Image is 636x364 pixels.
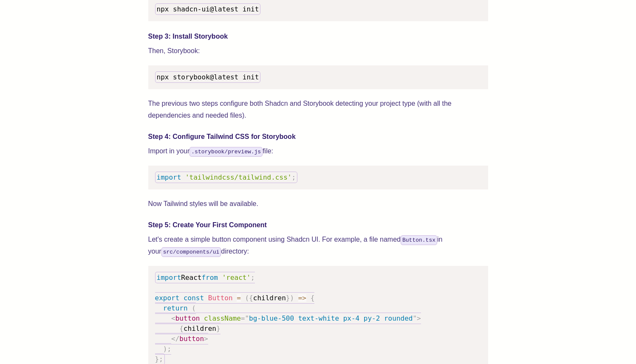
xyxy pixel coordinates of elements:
p: Let's create a simple button component using Shadcn UI. For example, a file named in your directory: [148,234,488,257]
span: => [298,294,306,302]
span: export [155,294,180,302]
code: .storybook/preview.js [189,147,263,157]
span: npx storybook@latest init [157,73,259,81]
span: button [179,335,204,343]
span: ; [159,355,163,363]
span: " [413,314,417,322]
span: " [245,314,249,322]
span: import [157,173,181,181]
span: ( [192,304,196,312]
span: import [157,274,181,282]
span: ; [251,274,255,282]
span: bg-blue-500 text-white px-4 py-2 rounded [249,314,413,322]
p: Import in your file: [148,145,488,157]
span: children [253,294,286,302]
span: Button [208,294,233,302]
span: { [179,324,184,333]
span: from [201,274,218,282]
span: className [204,314,241,322]
span: > [417,314,421,322]
span: ; [291,173,296,181]
code: src/components/ui [161,247,221,257]
span: React [181,274,201,282]
span: ; [167,345,171,353]
p: Then, Storybook: [148,45,488,57]
span: npx shadcn-ui@latest init [157,5,259,13]
span: return [163,304,188,312]
p: The previous two steps configure both Shadcn and Storybook detecting your project type (with all ... [148,98,488,121]
span: const [184,294,204,302]
span: } [216,324,220,333]
span: = [241,314,245,322]
span: > [204,335,208,343]
span: </ [171,335,179,343]
code: Button.tsx [401,235,437,245]
span: = [237,294,241,302]
h4: Step 5: Create Your First Component [148,220,488,230]
span: < [171,314,175,322]
span: ) [163,345,167,353]
span: 'tailwindcss/tailwind.css' [185,173,291,181]
span: { [249,294,253,302]
h4: Step 4: Configure Tailwind CSS for Storybook [148,132,488,142]
span: 'react' [222,274,251,282]
span: } [155,355,159,363]
span: children [184,324,216,333]
span: { [311,294,315,302]
h4: Step 3: Install Storybook [148,31,488,42]
span: ) [290,294,294,302]
span: button [175,314,200,322]
span: } [286,294,290,302]
span: ( [245,294,249,302]
p: Now Tailwind styles will be available. [148,198,488,210]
